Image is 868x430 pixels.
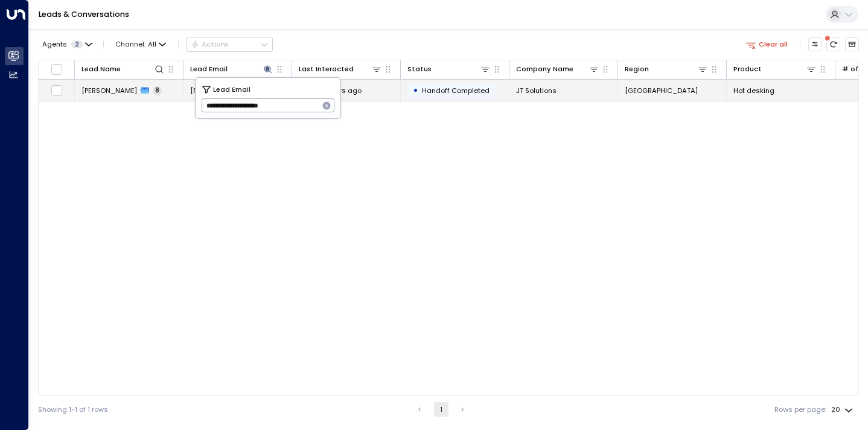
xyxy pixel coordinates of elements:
div: Showing 1-1 of 1 rows [38,405,108,415]
div: Actions [191,40,229,48]
span: Toggle select row [51,85,63,97]
button: Archived Leads [845,37,859,51]
span: JT Solutions [516,86,557,95]
nav: pagination navigation [412,402,470,417]
span: There are new threads available. Refresh the grid to view the latest updates. [826,37,840,51]
div: 20 [831,402,855,417]
span: Channel: [112,37,170,51]
span: Hot desking [733,86,774,95]
span: Handoff Completed [422,86,490,95]
span: Lead Email [213,84,251,95]
div: Status [407,63,432,75]
span: All [148,40,156,48]
div: Status [407,63,491,75]
span: 2 [71,40,83,48]
div: Region [625,63,708,75]
span: Toggle select all [51,63,63,75]
span: 8 [153,86,162,95]
div: Company Name [516,63,599,75]
button: Customize [808,37,822,51]
span: james_hct@hotmail.com [190,86,285,95]
button: Actions [186,37,273,51]
div: Last Interacted [299,63,354,75]
div: Button group with a nested menu [186,37,273,51]
button: Channel:All [112,37,170,51]
div: Product [733,63,762,75]
div: Product [733,63,817,75]
div: Lead Name [81,63,121,75]
div: Company Name [516,63,573,75]
span: Agents [42,41,67,48]
label: Rows per page: [774,405,826,415]
span: London [625,86,698,95]
div: Lead Email [190,63,273,75]
div: Last Interacted [299,63,382,75]
button: Clear all [742,37,792,51]
a: Leads & Conversations [39,9,129,19]
button: page 1 [434,402,448,417]
div: • [413,82,418,98]
div: Lead Email [190,63,228,75]
span: James Tan [81,86,137,95]
div: Region [625,63,649,75]
button: Agents2 [38,37,95,51]
div: Lead Name [81,63,165,75]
